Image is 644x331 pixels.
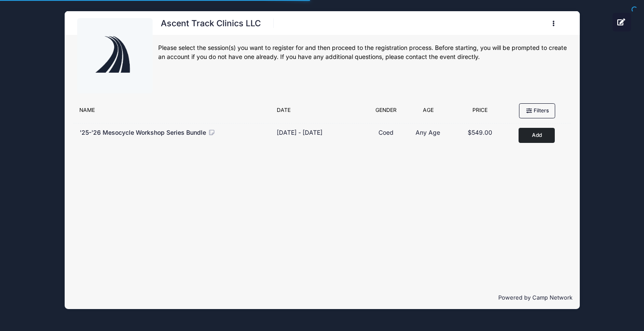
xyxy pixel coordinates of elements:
span: '25-'26 Mesocycle Workshop Series Bundle [80,129,206,136]
div: Please select the session(s) you want to register for and then proceed to the registration proces... [158,43,567,62]
div: Gender [366,106,406,118]
h1: Ascent Track Clinics LLC [158,16,264,31]
p: Powered by Camp Network [72,294,573,302]
span: $549.00 [468,129,492,136]
div: Date [272,106,366,118]
div: Age [406,106,450,118]
span: Any Age [416,129,440,136]
div: [DATE] - [DATE] [277,128,322,137]
button: Add [519,128,555,143]
div: Name [75,106,272,118]
div: Price [450,106,510,118]
img: logo [82,24,147,88]
span: Coed [378,129,394,136]
button: Filters [519,103,555,118]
